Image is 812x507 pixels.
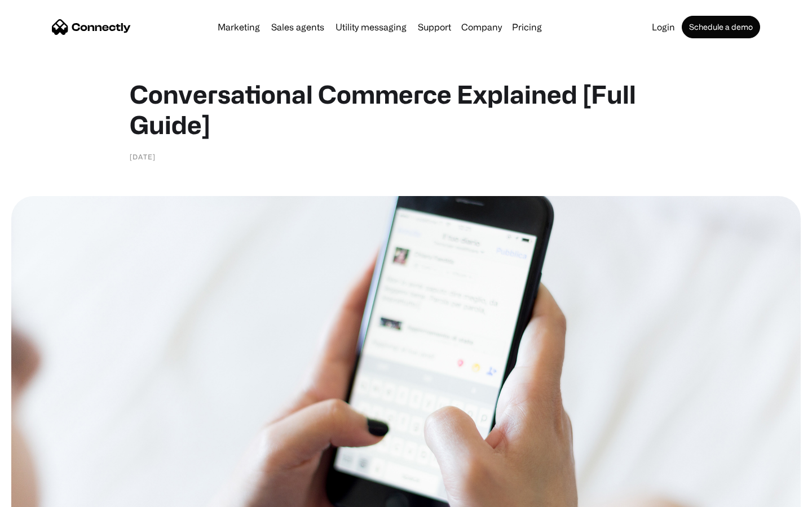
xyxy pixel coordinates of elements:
a: Utility messaging [331,23,411,32]
a: Support [413,23,456,32]
a: home [52,19,131,35]
h1: Conversational Commerce Explained [Full Guide] [130,79,682,140]
ul: Language list [23,487,68,503]
div: [DATE] [130,151,156,162]
a: Sales agents [267,23,329,32]
aside: Language selected: English [11,487,68,503]
div: Company [458,19,505,35]
a: Schedule a demo [682,16,760,38]
a: Marketing [213,23,264,32]
a: Pricing [507,23,546,32]
a: Login [647,23,679,32]
div: Company [461,19,502,35]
